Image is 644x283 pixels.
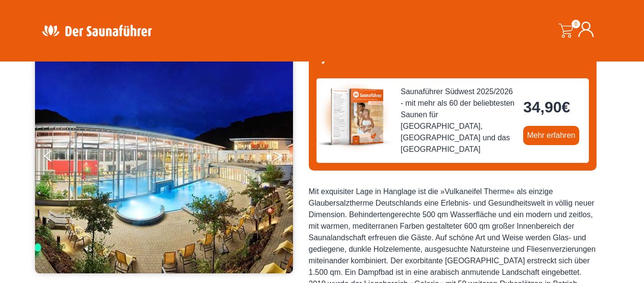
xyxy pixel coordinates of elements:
span: € [562,98,570,116]
button: Previous [44,146,68,170]
span: 0 [572,20,580,28]
img: der-saunafuehrer-2025-suedwest.jpg [316,78,393,155]
bdi: 34,90 [523,98,570,116]
span: Saunaführer Südwest 2025/2026 - mit mehr als 60 der beliebtesten Saunen für [GEOGRAPHIC_DATA], [G... [401,86,516,155]
a: Mehr erfahren [523,126,579,145]
button: Next [272,146,296,170]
